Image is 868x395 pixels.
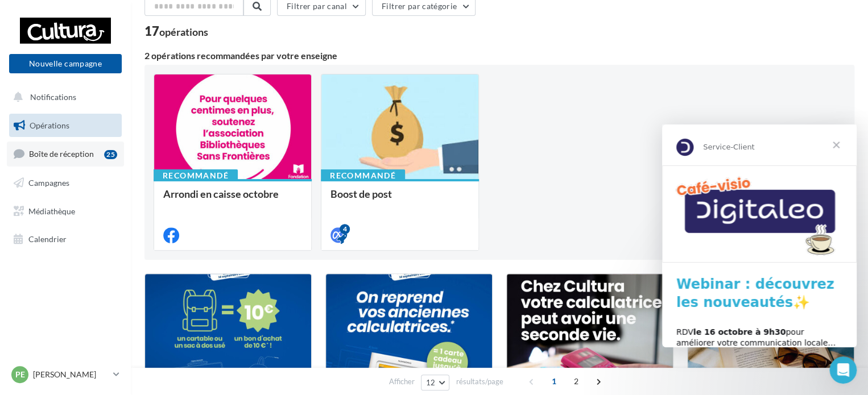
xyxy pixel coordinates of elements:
span: Notifications [30,92,76,102]
span: Opérations [30,120,69,130]
button: Notifications [7,85,119,109]
a: Pe [PERSON_NAME] [9,364,122,385]
div: 4 [340,224,350,234]
span: Afficher [389,376,415,387]
button: Nouvelle campagne [9,54,122,73]
a: Médiathèque [7,199,124,223]
div: 17 [144,25,208,38]
a: Boîte de réception25 [7,142,124,166]
a: Opérations [7,114,124,138]
button: 12 [421,375,450,390]
div: Boost de post [330,188,469,211]
div: 2 opérations recommandées par votre enseigne [144,51,854,60]
a: Campagnes [7,171,124,195]
span: Campagnes [28,178,69,188]
div: Recommandé [154,169,238,182]
iframe: Intercom live chat message [662,124,857,347]
span: Médiathèque [28,206,75,215]
div: RDV pour améliorer votre communication locale… et attirer plus de clients ! [14,202,180,236]
div: opérations [159,27,208,37]
span: 1 [545,372,563,390]
span: Boîte de réception [29,149,94,159]
span: résultats/page [456,376,503,387]
span: Calendrier [28,234,67,244]
div: Recommandé [321,169,405,182]
div: 25 [104,150,117,159]
a: Calendrier [7,227,124,251]
span: 2 [567,372,585,390]
div: Arrondi en caisse octobre [163,188,302,211]
iframe: Intercom live chat [829,356,857,384]
span: 12 [426,378,436,387]
span: Pe [15,369,25,380]
b: le 16 octobre à 9h30 [31,203,124,212]
p: [PERSON_NAME] [33,369,109,380]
